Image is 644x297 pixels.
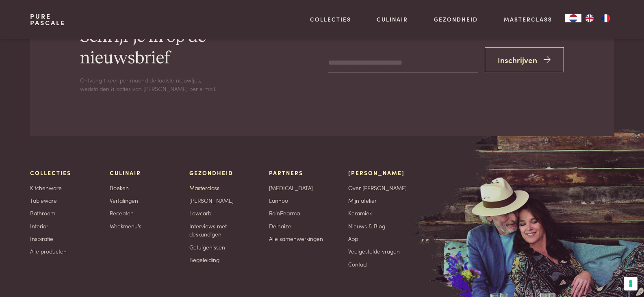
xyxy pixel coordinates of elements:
a: Masterclass [189,184,219,192]
a: Lannoo [269,196,288,205]
span: [PERSON_NAME] [348,169,405,177]
a: FR [598,14,614,22]
a: Lowcarb [189,209,211,217]
a: Tableware [30,196,57,205]
a: Nieuws & Blog [348,222,385,230]
a: Bathroom [30,209,55,217]
span: Partners [269,169,303,177]
a: [PERSON_NAME] [189,196,234,205]
a: Over [PERSON_NAME] [348,184,407,192]
a: EN [581,14,598,22]
a: Gezondheid [434,15,478,24]
a: NL [565,14,581,22]
a: Culinair [377,15,408,24]
a: Boeken [110,184,129,192]
a: Inspiratie [30,234,53,243]
button: Uw voorkeuren voor toestemming voor trackingtechnologieën [624,277,637,290]
a: Collecties [310,15,351,24]
button: Inschrijven [485,47,564,73]
span: Collecties [30,169,71,177]
a: Contact [348,260,368,269]
a: Weekmenu's [110,222,141,230]
a: Alle samenwerkingen [269,234,323,243]
a: Veelgestelde vragen [348,247,400,256]
ul: Language list [581,14,614,22]
a: Keramiek [348,209,372,217]
a: Getuigenissen [189,243,225,251]
p: Ontvang 1 keer per maand de laatste nieuwtjes, wedstrijden & acties van [PERSON_NAME] per e‑mail. [80,76,218,93]
a: Kitchenware [30,184,62,192]
a: PurePascale [30,13,65,26]
a: App [348,234,358,243]
span: Gezondheid [189,169,233,177]
aside: Language selected: Nederlands [565,14,614,22]
a: Mijn atelier [348,196,377,205]
a: Interior [30,222,48,230]
span: Culinair [110,169,141,177]
a: Delhaize [269,222,291,230]
a: [MEDICAL_DATA] [269,184,313,192]
a: Recepten [110,209,134,217]
a: Interviews met deskundigen [189,222,256,238]
div: Language [565,14,581,22]
a: RainPharma [269,209,300,217]
a: Alle producten [30,247,67,256]
h2: Schrijf je in op de nieuwsbrief [80,26,266,69]
a: Vertalingen [110,196,138,205]
a: Begeleiding [189,256,219,264]
a: Masterclass [504,15,552,24]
